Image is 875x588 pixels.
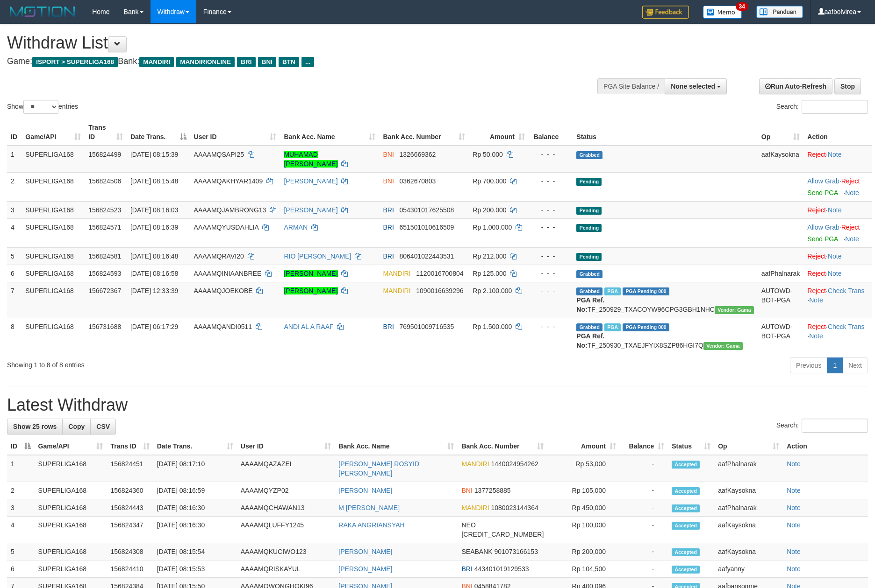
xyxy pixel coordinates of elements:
td: SUPERLIGA168 [22,247,85,265]
th: Balance [529,119,573,146]
a: [PERSON_NAME] [284,177,337,185]
th: Action [803,119,872,146]
span: Rp 200.000 [473,206,506,214]
td: - [620,517,668,543]
th: Date Trans.: activate to sort column ascending [153,438,237,455]
span: [DATE] 08:15:48 [130,177,178,185]
td: · [803,247,872,265]
span: Accepted [672,548,700,556]
span: Grabbed [576,323,602,331]
a: Reject [841,224,860,231]
td: SUPERLIGA168 [35,560,107,578]
th: Game/API: activate to sort column ascending [35,438,107,455]
span: NEO [461,521,475,529]
span: BRI [461,565,472,573]
a: Note [828,252,842,260]
span: Copy 1080023144364 to clipboard [491,504,538,511]
td: 8 [7,318,22,354]
span: 156824581 [88,252,121,260]
td: 5 [7,247,22,265]
th: Action [783,438,868,455]
span: Copy 5859459116730044 to clipboard [461,531,544,538]
span: 156731688 [88,323,121,330]
td: 2 [7,172,22,201]
td: · [803,201,872,218]
span: Accepted [672,522,700,530]
div: - - - [532,223,569,232]
span: 156824571 [88,224,121,231]
span: Copy 806401022443531 to clipboard [400,252,454,260]
a: RIO [PERSON_NAME] [284,252,351,260]
span: Marked by aafsengchandara [604,287,621,295]
a: RAKA ANGRIANSYAH [338,521,404,529]
th: Bank Acc. Name: activate to sort column ascending [280,119,379,146]
div: - - - [532,150,569,159]
td: 156824360 [107,482,153,499]
div: - - - [532,286,569,295]
span: PGA Pending [623,323,669,331]
span: BRI [383,252,394,260]
td: AUTOWD-BOT-PGA [758,318,804,354]
a: Check Trans [828,323,865,330]
span: Show 25 rows [13,423,57,430]
th: Bank Acc. Name: activate to sort column ascending [335,438,458,455]
td: aafPhalnarak [714,455,783,482]
span: Rp 50.000 [473,151,503,158]
div: - - - [532,269,569,278]
th: Op: activate to sort column ascending [758,119,804,146]
span: Accepted [672,461,700,469]
a: Previous [790,357,827,373]
a: Reject [807,206,826,214]
a: [PERSON_NAME] [338,548,392,555]
a: Note [787,487,801,494]
span: · [807,177,841,185]
img: MOTION_logo.png [7,5,78,19]
h1: Latest Withdraw [7,396,868,414]
a: Note [787,521,801,529]
td: AAAAMQRISKAYUL [237,560,335,578]
th: Trans ID: activate to sort column ascending [107,438,153,455]
td: SUPERLIGA168 [35,499,107,517]
span: BTN [279,57,299,67]
a: Note [809,332,823,340]
td: - [620,455,668,482]
span: AAAAMQANDI0511 [194,323,252,330]
td: SUPERLIGA168 [22,201,85,218]
td: AAAAMQYZP02 [237,482,335,499]
div: Showing 1 to 8 of 8 entries [7,357,358,370]
h4: Game: Bank: [7,57,574,66]
td: Rp 450,000 [547,499,620,517]
span: Rp 700.000 [473,177,506,185]
img: Button%20Memo.svg [703,6,742,19]
td: SUPERLIGA168 [22,282,85,318]
span: MANDIRI [461,504,489,511]
span: 156824593 [88,270,121,277]
td: 1 [7,146,22,173]
div: - - - [532,176,569,186]
td: AUTOWD-BOT-PGA [758,282,804,318]
span: ... [301,57,314,67]
span: Copy [68,423,85,430]
td: Rp 200,000 [547,543,620,560]
th: Op: activate to sort column ascending [714,438,783,455]
span: Pending [576,253,602,261]
td: 1 [7,455,35,482]
span: BRI [383,323,394,330]
a: Note [828,151,842,158]
td: AAAAMQKUCIWO123 [237,543,335,560]
label: Search: [776,100,868,114]
a: Reject [807,287,826,294]
td: SUPERLIGA168 [35,482,107,499]
span: Copy 054301017625508 to clipboard [400,206,454,214]
a: M [PERSON_NAME] [338,504,400,511]
div: PGA Site Balance / [597,78,665,94]
td: 6 [7,560,35,578]
label: Show entries [7,100,78,114]
a: [PERSON_NAME] [338,487,392,494]
th: Bank Acc. Number: activate to sort column ascending [458,438,547,455]
td: · · [803,282,872,318]
td: 4 [7,218,22,247]
span: None selected [671,83,715,90]
td: · [803,146,872,173]
th: Status: activate to sort column ascending [668,438,714,455]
